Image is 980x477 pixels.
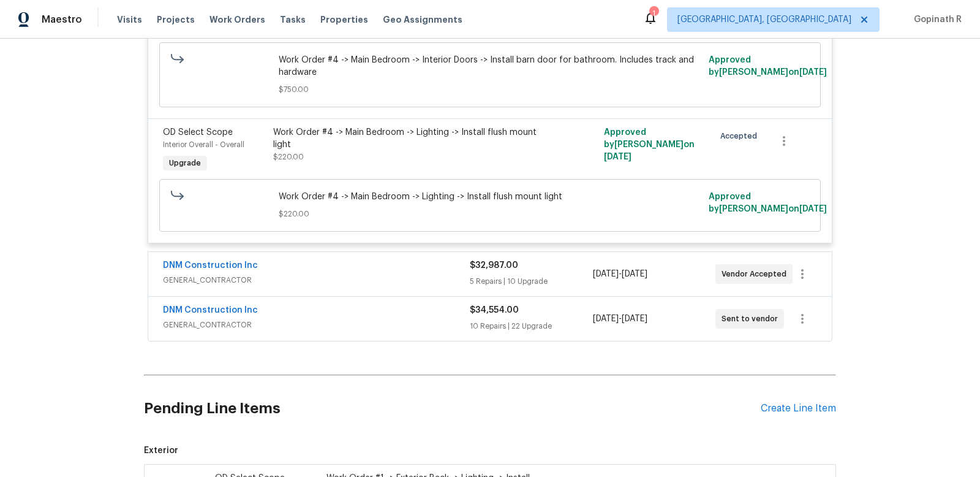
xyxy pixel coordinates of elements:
[144,445,836,457] span: Exterior
[163,319,470,331] span: GENERAL_CONTRACTOR
[144,380,761,437] h2: Pending Line Items
[722,268,791,280] span: Vendor Accepted
[117,13,142,26] span: Visits
[761,403,836,414] div: Create Line Item
[163,141,244,148] span: Interior Overall - Overall
[622,270,647,278] span: [DATE]
[709,56,827,77] span: Approved by [PERSON_NAME] on
[593,270,619,278] span: [DATE]
[320,13,368,26] span: Properties
[383,13,462,26] span: Geo Assignments
[279,83,702,96] span: $750.00
[273,153,304,161] span: $220.00
[273,126,541,151] div: Work Order #4 -> Main Bedroom -> Lighting -> Install flush mount light
[593,268,647,280] span: -
[42,13,82,26] span: Maestro
[622,315,647,323] span: [DATE]
[470,306,519,315] span: $34,554.00
[593,313,647,325] span: -
[677,13,851,26] span: [GEOGRAPHIC_DATA], [GEOGRAPHIC_DATA]
[164,157,206,169] span: Upgrade
[470,261,518,270] span: $32,987.00
[604,128,695,161] span: Approved by [PERSON_NAME] on
[470,275,592,288] div: 5 Repairs | 10 Upgrade
[163,128,233,137] span: OD Select Scope
[280,15,306,24] span: Tasks
[799,68,827,77] span: [DATE]
[709,193,827,213] span: Approved by [PERSON_NAME] on
[279,191,702,203] span: Work Order #4 -> Main Bedroom -> Lighting -> Install flush mount light
[604,153,631,161] span: [DATE]
[163,274,470,286] span: GENERAL_CONTRACTOR
[279,208,702,220] span: $220.00
[799,205,827,213] span: [DATE]
[593,315,619,323] span: [DATE]
[279,54,702,78] span: Work Order #4 -> Main Bedroom -> Interior Doors -> Install barn door for bathroom. Includes track...
[470,320,592,332] div: 10 Repairs | 22 Upgrade
[909,13,962,26] span: Gopinath R
[157,13,195,26] span: Projects
[722,313,783,325] span: Sent to vendor
[209,13,265,26] span: Work Orders
[163,261,258,270] a: DNM Construction Inc
[163,306,258,315] a: DNM Construction Inc
[720,130,762,142] span: Accepted
[649,7,658,20] div: 1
